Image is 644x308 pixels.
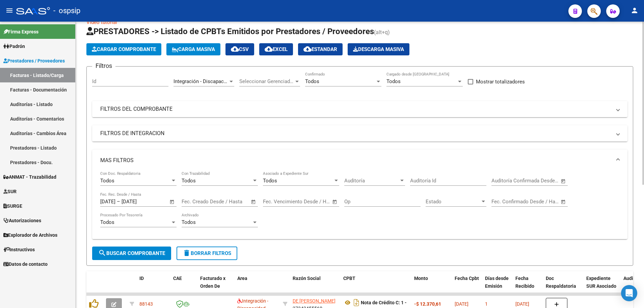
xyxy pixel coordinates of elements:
span: Integración - Discapacidad [173,78,233,84]
input: Start date [491,199,513,205]
input: End date [519,199,552,205]
span: – [117,199,120,205]
datatable-header-cell: Expediente SUR Asociado [584,271,621,301]
span: Días desde Emisión [485,276,509,289]
button: Estandar [298,43,343,55]
button: Open calendar [560,177,567,185]
span: Todos [263,178,277,184]
input: End date [291,199,324,205]
datatable-header-cell: Razón Social [290,271,341,301]
input: End date [519,178,552,184]
span: Auditoría [344,178,399,184]
span: SUR [3,188,17,195]
span: Autorizaciones [3,217,41,224]
span: 88143 [139,301,153,307]
datatable-header-cell: Fecha Cpbt [452,271,482,301]
span: Datos de contacto [3,260,48,268]
span: (alt+q) [374,29,390,35]
input: Start date [182,199,204,205]
mat-expansion-panel-header: FILTROS DEL COMPROBANTE [92,101,627,117]
span: Todos [386,78,401,84]
span: CPBT [343,276,355,281]
a: Video tutorial [86,19,117,25]
input: Start date [263,199,285,205]
span: Descarga Masiva [353,46,404,52]
span: Doc Respaldatoria [546,276,576,289]
button: Open calendar [560,198,567,206]
app-download-masive: Descarga masiva de comprobantes (adjuntos) [348,43,409,55]
button: Carga Masiva [166,43,220,55]
span: Todos [182,219,196,225]
span: Facturado x Orden De [200,276,225,289]
datatable-header-cell: Monto [411,271,452,301]
mat-icon: search [98,249,106,257]
datatable-header-cell: Fecha Recibido [513,271,543,301]
span: Seleccionar Gerenciador [239,78,294,84]
mat-icon: cloud_download [265,45,273,53]
span: ID [139,276,144,281]
mat-icon: cloud_download [231,45,239,53]
span: Estandar [303,46,337,52]
span: Mostrar totalizadores [476,78,525,86]
mat-panel-title: MAS FILTROS [100,157,611,164]
datatable-header-cell: ID [137,271,170,301]
span: Todos [100,219,114,225]
input: End date [122,199,154,205]
span: Buscar Comprobante [98,250,165,256]
mat-panel-title: FILTROS DE INTEGRACION [100,130,611,137]
button: Open calendar [168,198,176,206]
h3: Filtros [92,61,115,71]
span: Todos [100,178,114,184]
datatable-header-cell: Area [235,271,280,301]
span: Auditoria [623,276,643,281]
span: EXCEL [265,46,288,52]
span: Monto [414,276,428,281]
span: Estado [426,199,480,205]
strong: -$ 12.370,61 [414,301,441,307]
span: Expediente SUR Asociado [586,276,616,289]
span: Todos [182,178,196,184]
input: End date [210,199,242,205]
mat-panel-title: FILTROS DEL COMPROBANTE [100,105,611,113]
div: MAS FILTROS [92,171,627,239]
span: SURGE [3,202,22,210]
span: Todos [305,78,319,84]
span: Cargar Comprobante [92,46,156,52]
span: DE [PERSON_NAME] [293,298,336,304]
datatable-header-cell: CAE [170,271,197,301]
span: Borrar Filtros [183,250,231,256]
mat-expansion-panel-header: MAS FILTROS [92,150,627,171]
datatable-header-cell: Facturado x Orden De [197,271,235,301]
datatable-header-cell: Doc Respaldatoria [543,271,584,301]
mat-icon: cloud_download [303,45,312,53]
span: Carga Masiva [172,46,215,52]
span: Prestadores / Proveedores [3,57,65,65]
datatable-header-cell: CPBT [341,271,411,301]
input: Start date [491,178,513,184]
button: Open calendar [250,198,258,206]
button: Buscar Comprobante [92,247,171,260]
button: EXCEL [259,43,293,55]
mat-expansion-panel-header: FILTROS DE INTEGRACION [92,125,627,142]
button: Cargar Comprobante [86,43,161,55]
div: Open Intercom Messenger [621,285,637,301]
input: Start date [100,199,115,205]
mat-icon: person [630,6,639,15]
span: [DATE] [455,301,468,307]
span: Instructivos [3,246,35,253]
span: Explorador de Archivos [3,231,57,239]
span: 1 [485,301,488,307]
mat-icon: menu [5,6,14,15]
button: Descarga Masiva [348,43,409,55]
span: Fecha Recibido [515,276,534,289]
span: Area [237,276,247,281]
span: CSV [231,46,249,52]
span: - ospsip [53,3,80,18]
button: Open calendar [331,198,339,206]
span: PRESTADORES -> Listado de CPBTs Emitidos por Prestadores / Proveedores [86,27,374,36]
datatable-header-cell: Días desde Emisión [482,271,513,301]
span: Razón Social [293,276,321,281]
span: CAE [173,276,182,281]
button: CSV [225,43,254,55]
span: Fecha Cpbt [455,276,479,281]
